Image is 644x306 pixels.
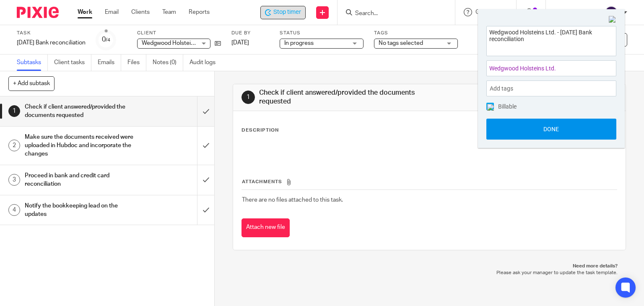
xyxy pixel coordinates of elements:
div: 4 [8,204,20,216]
span: There are no files attached to this task. [242,197,343,203]
p: Please ask your manager to update the task template. [241,270,618,276]
h1: Check if client answered/provided the documents requested [259,88,447,106]
input: Search [354,10,430,18]
button: + Add subtask [8,76,55,91]
div: 1 [241,91,255,104]
a: Work [78,8,92,16]
span: Wedgwood Holsteins Ltd. [489,64,595,73]
a: Files [127,54,146,71]
img: checked.png [487,104,494,111]
h1: Make sure the documents received were uploaded in Hubdoc and incorporate the changes [25,131,134,161]
div: Wedgwood Holsteins Ltd. - August 2025 Bank reconciliation [260,6,306,19]
span: Wedgwood Holsteins Ltd. [142,40,208,46]
span: Stop timer [273,8,301,17]
img: svg%3E [605,6,618,19]
label: Tags [374,30,458,36]
span: Billable [498,104,517,109]
div: August 2025 Bank reconciliation [17,39,86,47]
a: Emails [98,54,121,71]
span: Attachments [242,179,282,184]
a: Notes (0) [153,54,183,71]
a: Audit logs [190,54,222,71]
a: Client tasks [54,54,91,71]
h1: Check if client answered/provided the documents requested [25,101,134,122]
img: Close [609,16,616,23]
h1: Proceed in bank and credit card reconciliation [25,169,134,191]
a: Clients [131,8,150,16]
span: Add tags [490,82,517,95]
textarea: Wedgwood Holsteins Ltd. - [DATE] Bank reconciliation [487,26,616,54]
div: 1 [8,105,20,117]
a: Email [105,8,119,16]
span: [DATE] [231,40,249,46]
p: [PERSON_NAME] [554,8,600,16]
div: 2 [8,140,20,151]
button: Attach new file [241,218,290,237]
label: Task [17,30,86,36]
div: 0 [102,35,110,44]
span: No tags selected [379,40,423,46]
span: Get Support [475,9,508,15]
button: Done [486,119,616,140]
label: Client [137,30,221,36]
img: Pixie [17,7,59,18]
p: Need more details? [241,263,618,270]
span: In progress [284,40,314,46]
p: Description [241,127,279,134]
div: 3 [8,174,20,186]
label: Due by [231,30,269,36]
div: [DATE] Bank reconciliation [17,39,86,47]
a: Reports [189,8,210,16]
label: Status [280,30,364,36]
a: Subtasks [17,54,48,71]
h1: Notify the bookkeeping lead on the updates [25,200,134,221]
a: Team [162,8,176,16]
small: /4 [106,38,110,42]
div: Project: Wedgwood Holsteins Ltd. [486,60,616,76]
